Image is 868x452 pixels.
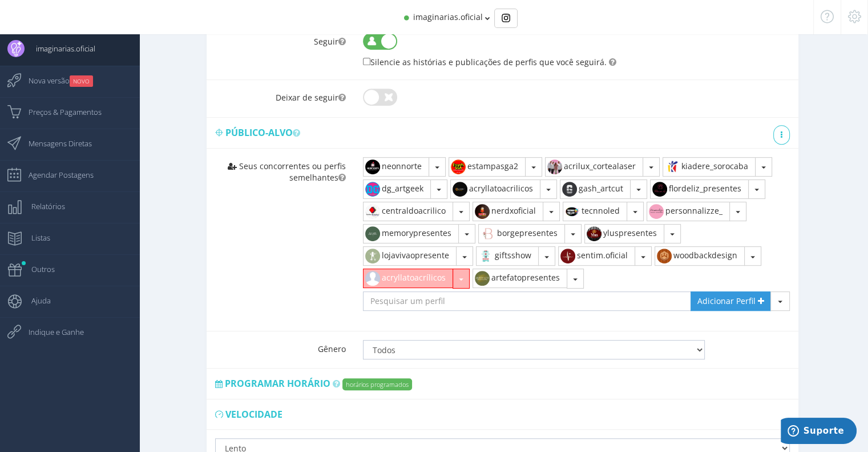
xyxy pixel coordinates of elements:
[225,408,282,421] span: Velocidade
[7,40,25,57] img: User Image
[20,286,51,315] span: Ajuda
[476,246,539,266] button: giftsshow
[655,247,673,265] img: 285859665_985028565531439_426110379708005735_n.jpg
[364,269,382,287] img: default_instagram_user.jpg
[363,291,691,311] input: Pesquisar um perfil
[364,158,382,176] img: 523326951_18066152771155898_3799716039864092223_n.jpg
[17,161,94,189] span: Agendar Postagens
[479,225,497,243] img: 197305578_164258785590710_348978260123667622_n.jpg
[650,179,749,199] button: flordeliz_presentes
[17,318,84,346] span: Indique e Ganhe
[584,224,664,243] button: yluspresentes
[651,180,669,198] img: 234580725_363274862009247_7344742308470421446_n.jpg
[363,58,370,65] input: Silencie as histórias e publicações de perfis que você seguirá.
[502,14,510,22] img: Instagram_simple_icon.svg
[473,269,567,288] button: artefatopresentes
[363,269,453,288] button: acryllatoacrílicos
[20,192,65,221] span: Relatórios
[558,246,635,266] button: sentim.oficial
[364,202,382,221] img: 516193368_18151216342376662_8130966923765094939_n.jpg
[559,247,577,265] img: 371039328_1649716498885880_6278639176037965208_n.jpg
[546,158,564,176] img: 524356113_18348565357092228_1433951895236079696_n.jpg
[20,223,50,252] span: Listas
[17,129,92,158] span: Mensagens Diretas
[363,202,453,221] button: centraldoacrilico
[473,202,491,221] img: 473027076_466859413131205_7813438060824549122_n.jpg
[207,332,354,355] label: Gênero
[563,202,627,221] button: tecnnoled
[560,179,631,199] button: gash_artcut
[364,225,382,243] img: 440953101_243356215538637_4099196378312814781_n.jpg
[585,225,603,243] img: 387689293_812143590917170_3634455278375892962_n.jpg
[17,66,93,95] span: Nova versão
[449,157,526,177] button: estampasga2
[560,180,579,198] img: 66820686_2073602272935313_4827853706709958656_n.jpg
[364,180,382,198] img: 436379306_470443618741208_2354428486506934113_n.jpg
[225,377,330,390] span: Programar horário
[363,157,429,177] button: neonnorte
[647,202,730,221] button: personnalizze_
[363,224,459,243] button: memorypresentes
[207,25,354,47] label: Seguir
[17,98,102,126] span: Preços & Pagamentos
[363,55,607,68] label: Silencie as histórias e publicações de perfis que você seguirá.
[647,202,665,221] img: 404033373_1506586936770768_4109891419567804087_n.jpg
[494,9,518,28] div: Basic example
[663,158,681,176] img: 17076520_772831546210001_4162905980885008384_a.jpg
[20,255,55,283] span: Outros
[413,11,483,22] span: imaginarias.oficial
[449,158,467,176] img: 392842869_1359692124965023_2823405223261384678_n.jpg
[697,295,756,306] span: Adicionar Perfil
[545,157,643,177] button: acrilux_cortealaser
[239,161,346,183] span: Seus concorrentes ou perfis semelhantes
[473,202,543,221] button: nerdxoficial
[70,75,93,87] small: NOVO
[450,179,540,199] button: acryllatoacrilicos
[225,126,305,139] span: Público-alvo
[363,179,431,199] button: dg_artgeek
[478,224,565,243] button: borgepresentes
[663,157,756,177] button: kiadere_sorocaba
[451,180,469,198] img: 450620587_1032526215112889_1919427233101669860_n.jpg
[781,418,857,446] iframe: Abre um widget para que você possa encontrar mais informações
[207,81,354,103] label: Deixar de seguir
[342,378,412,390] label: horários programados
[691,291,771,311] a: Adicionar Perfil
[655,246,745,266] button: woodbackdesign
[25,34,95,63] span: imaginarias.oficial
[473,269,491,287] img: 471844582_477796018683551_5346554196608617740_n.jpg
[563,202,582,221] img: 367517759_6418018738310854_5852213992586585352_n.jpg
